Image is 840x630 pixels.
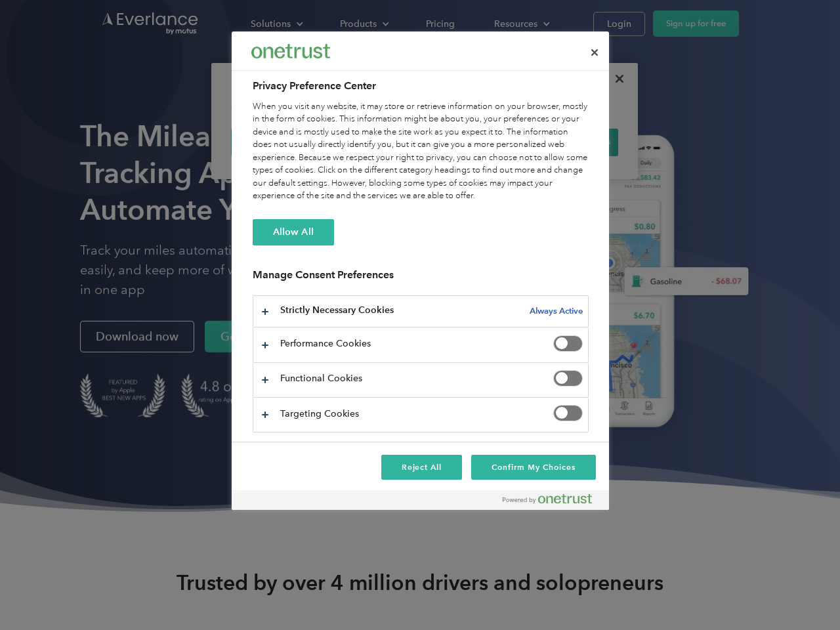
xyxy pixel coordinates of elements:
[251,38,330,64] div: Everlance
[253,268,589,289] h3: Manage Consent Preferences
[232,31,609,510] div: Preference center
[253,219,334,245] button: Allow All
[253,78,589,94] h2: Privacy Preference Center
[503,493,602,510] a: Powered by OneTrust Opens in a new Tab
[580,38,609,67] button: Close
[251,44,330,58] img: Everlance
[253,100,589,203] div: When you visit any website, it may store or retrieve information on your browser, mostly in the f...
[381,455,463,480] button: Reject All
[232,31,609,510] div: Privacy Preference Center
[471,455,595,480] button: Confirm My Choices
[503,493,592,504] img: Powered by OneTrust Opens in a new Tab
